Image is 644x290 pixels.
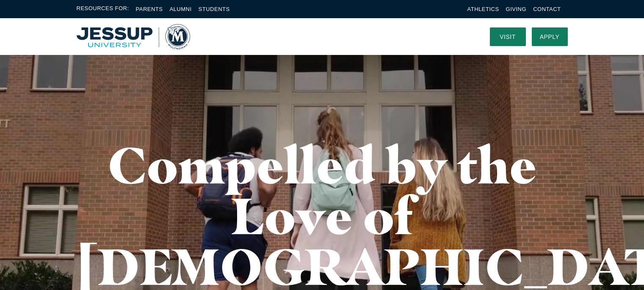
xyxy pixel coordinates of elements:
[467,6,499,12] a: Athletics
[77,4,129,14] span: Resources For:
[77,24,190,49] a: Home
[169,6,191,12] a: Alumni
[533,6,561,12] a: Contact
[136,6,163,12] a: Parents
[532,27,568,46] a: Apply
[506,6,527,12] a: Giving
[490,27,526,46] a: Visit
[77,24,190,49] img: Multnomah University Logo
[199,6,230,12] a: Students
